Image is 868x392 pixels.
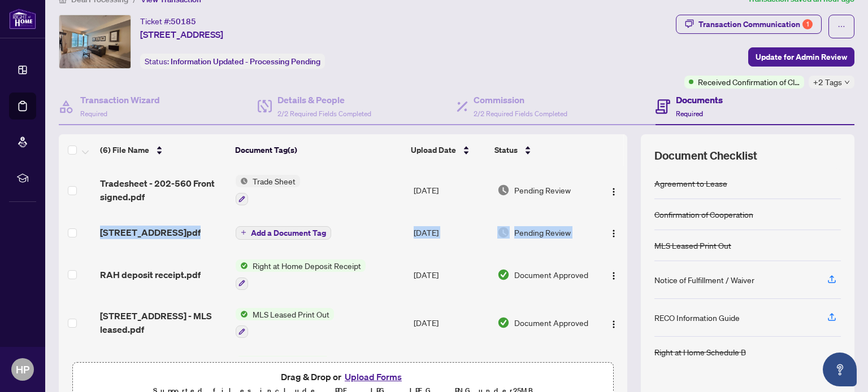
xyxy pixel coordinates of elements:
img: Logo [609,271,618,280]
div: Agreement to Lease [654,177,727,190]
button: Update for Admin Review [748,47,854,67]
button: Add a Document Tag [236,226,331,240]
span: Document Approved [514,268,588,281]
span: RAH deposit receipt.pdf [100,268,201,281]
img: Logo [609,320,618,329]
span: Tradesheet - 202-560 Front signed.pdf [100,177,227,204]
span: Pending Review [514,184,571,196]
span: Add a Document Tag [251,229,326,237]
img: Document Status [497,316,510,329]
span: Received Confirmation of Closing [698,76,800,88]
td: [DATE] [409,299,493,347]
div: Notice of Fulfillment / Waiver [654,274,754,286]
img: Status Icon [236,308,248,320]
div: 1 [802,19,813,29]
span: Drag & Drop or [281,369,405,384]
div: Status: [140,54,325,69]
span: 50185 [171,16,196,27]
span: Update for Admin Review [756,48,847,66]
span: +2 Tags [813,76,842,89]
span: Information Updated - Processing Pending [171,56,320,67]
th: (6) File Name [96,134,231,166]
span: down [844,80,850,85]
td: [DATE] [409,166,493,214]
button: Logo [605,266,623,284]
h4: Commission [474,93,567,107]
span: HP [16,362,29,377]
span: (6) File Name [100,144,149,156]
h4: Details & People [277,93,371,107]
button: Logo [605,314,623,332]
span: 2/2 Required Fields Completed [474,109,567,118]
th: Status [490,134,594,166]
span: ellipsis [837,23,845,30]
span: Right at Home Deposit Receipt [248,259,366,272]
span: Upload Date [411,144,456,156]
img: Logo [609,229,618,238]
img: Status Icon [236,356,248,368]
div: Confirmation of Cooperation [654,208,753,221]
div: MLS Leased Print Out [654,239,731,252]
img: Document Status [497,226,510,239]
span: Document Checklist [654,148,757,164]
th: Upload Date [406,134,490,166]
span: Agreement to Lease [248,356,330,368]
button: Upload Forms [341,369,405,384]
td: [DATE] [409,250,493,299]
span: Required [676,109,703,118]
span: [STREET_ADDRESS] - MLS leased.pdf [100,309,227,336]
td: [DATE] [409,214,493,250]
span: Trade Sheet [248,175,300,187]
h4: Transaction Wizard [80,93,160,107]
img: logo [9,8,36,29]
img: IMG-C12327265_1.jpg [59,15,131,68]
img: Status Icon [236,259,248,272]
img: Document Status [497,184,510,196]
button: Status IconTrade Sheet [236,175,300,205]
span: plus [241,230,246,235]
button: Status IconMLS Leased Print Out [236,308,334,338]
img: Status Icon [236,175,248,187]
button: Status IconRight at Home Deposit Receipt [236,259,366,290]
span: [STREET_ADDRESS]pdf [100,226,201,239]
th: Document Tag(s) [231,134,407,166]
button: Logo [605,181,623,199]
img: Document Status [497,268,510,281]
button: Open asap [823,353,857,386]
span: Required [80,109,107,118]
div: Ticket #: [140,15,196,28]
div: Transaction Communication [698,15,813,33]
button: Logo [605,223,623,241]
span: Pending Review [514,226,571,239]
button: Status IconAgreement to Lease [236,356,389,386]
span: MLS Leased Print Out [248,308,334,320]
span: Document Approved [514,316,588,329]
button: Add a Document Tag [236,225,331,240]
h4: Documents [676,93,723,107]
span: [STREET_ADDRESS] [140,28,223,41]
span: Status [494,144,518,156]
span: 2/2 Required Fields Completed [277,109,371,118]
img: Logo [609,187,618,196]
div: Right at Home Schedule B [654,346,746,358]
div: RECO Information Guide [654,311,740,324]
button: Transaction Communication1 [676,15,822,34]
